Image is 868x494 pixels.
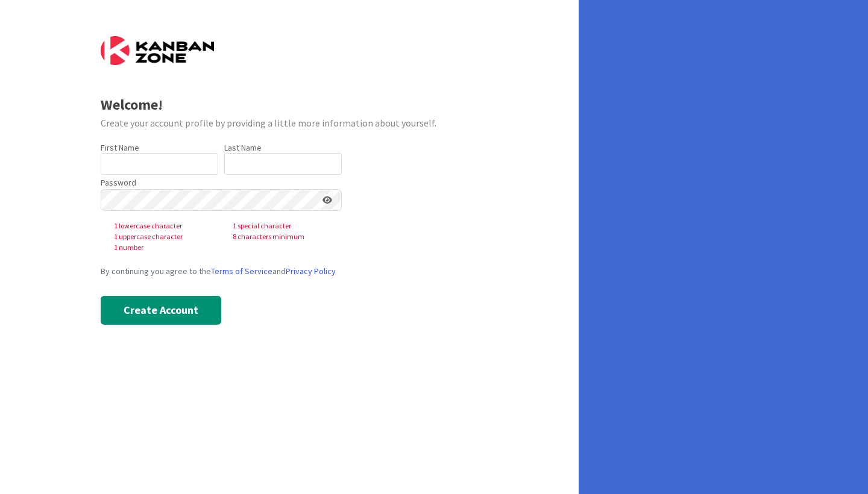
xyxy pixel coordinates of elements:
[224,142,262,153] label: Last Name
[101,265,479,278] div: By continuing you agree to the and
[104,242,223,253] span: 1 number
[101,142,139,153] label: First Name
[223,231,342,242] span: 8 characters minimum
[101,177,136,189] label: Password
[101,296,221,325] button: Create Account
[101,36,214,65] img: Kanban Zone
[101,116,479,130] div: Create your account profile by providing a little more information about yourself.
[223,220,342,231] span: 1 special character
[101,94,479,116] div: Welcome!
[211,266,272,277] a: Terms of Service
[104,231,223,242] span: 1 uppercase character
[104,220,223,231] span: 1 lowercase character
[286,266,336,277] a: Privacy Policy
